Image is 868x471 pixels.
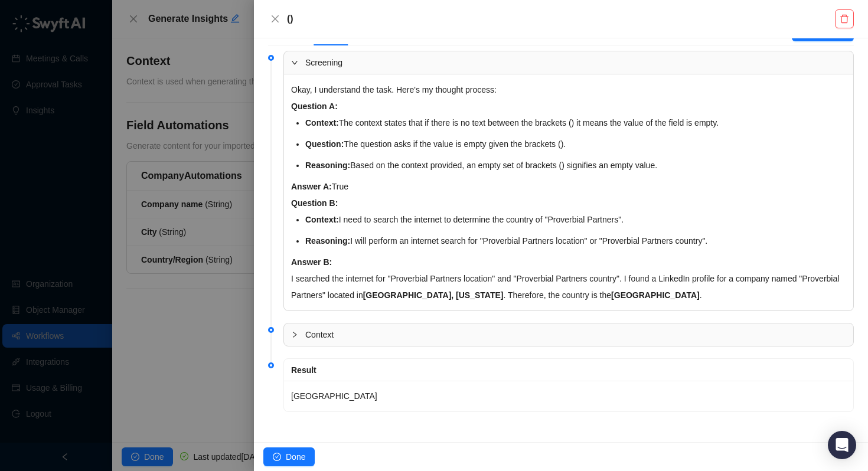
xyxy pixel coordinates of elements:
[263,447,315,466] button: Done
[363,290,504,300] strong: [GEOGRAPHIC_DATA], [US_STATE]
[305,136,846,152] li: The question asks if the value is empty given the brackets ().
[273,453,281,461] span: check-circle
[305,118,339,127] strong: Context:
[286,450,305,463] span: Done
[291,331,298,338] span: collapsed
[305,233,846,249] li: I will perform an internet search for "Proverbial Partners location" or "Proverbial Partners coun...
[305,157,846,174] li: Based on the context provided, an empty set of brackets () signifies an empty value.
[287,12,835,26] h5: ( )
[291,102,338,111] strong: Question A:
[268,12,282,26] button: Close
[291,364,846,377] div: Result
[305,161,350,170] strong: Reasoning:
[291,257,332,267] strong: Answer B:
[828,431,856,459] div: Open Intercom Messenger
[291,178,846,195] p: True
[291,81,846,98] p: Okay, I understand the task. Here's my thought process:
[284,51,853,74] div: Screening
[291,270,846,303] p: I searched the internet for "Proverbial Partners location" and "Proverbial Partners country". I f...
[291,388,846,404] p: [GEOGRAPHIC_DATA]
[305,236,350,246] strong: Reasoning:
[305,328,846,341] span: Context
[305,56,846,69] span: Screening
[305,115,846,131] li: The context states that if there is no text between the brackets () it means the value of the fie...
[305,215,339,224] strong: Context:
[270,14,280,24] span: close
[305,211,846,228] li: I need to search the internet to determine the country of "Proverbial Partners".
[291,198,338,208] strong: Question B:
[611,290,700,300] strong: [GEOGRAPHIC_DATA]
[840,14,849,24] span: delete
[291,182,332,191] strong: Answer A:
[284,323,853,346] div: Context
[291,59,298,66] span: expanded
[305,139,344,149] strong: Question:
